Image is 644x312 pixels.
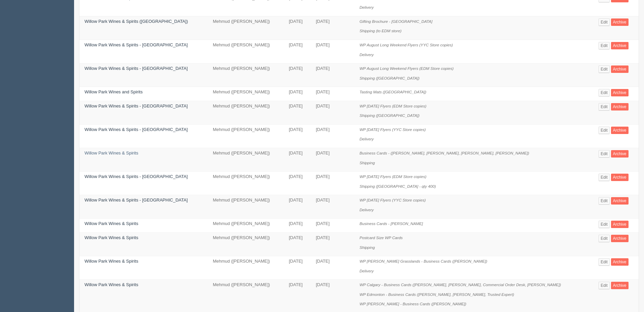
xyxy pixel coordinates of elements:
td: [DATE] [311,101,354,124]
i: WP [PERSON_NAME] Grasslands - Business Cards ([PERSON_NAME]) [360,259,487,263]
td: [DATE] [311,40,354,63]
a: Archive [611,89,629,96]
i: WP [DATE] Flyers (YYC Store copies) [360,127,426,132]
td: Mehmud ([PERSON_NAME]) [208,124,284,148]
a: Archive [611,174,629,181]
i: Delivery [360,137,374,141]
a: Archive [611,42,629,49]
td: Mehmud ([PERSON_NAME]) [208,195,284,219]
a: Willow Park Wines & Spirits ([GEOGRAPHIC_DATA]) [84,19,188,24]
td: [DATE] [284,87,311,101]
i: Delivery [360,52,374,57]
a: Edit [599,65,610,73]
a: Willow Park Wines & Spirits - [GEOGRAPHIC_DATA] [84,127,188,132]
td: [DATE] [311,232,354,256]
td: [DATE] [311,195,354,219]
td: Mehmud ([PERSON_NAME]) [208,40,284,63]
td: [DATE] [284,124,311,148]
a: Archive [611,258,629,266]
td: [DATE] [311,148,354,172]
i: WP [DATE] Flyers (EDM Store copies) [360,104,427,108]
i: WP Edmonton - Business Cards ([PERSON_NAME], [PERSON_NAME], Trusted Expert) [360,292,514,297]
td: Mehmud ([PERSON_NAME]) [208,16,284,40]
a: Willow Park Wines & Spirits - [GEOGRAPHIC_DATA] [84,66,188,71]
td: Mehmud ([PERSON_NAME]) [208,87,284,101]
a: Edit [599,174,610,181]
i: Business Cards - ([PERSON_NAME], [PERSON_NAME], [PERSON_NAME], [PERSON_NAME]) [360,151,529,155]
td: [DATE] [311,124,354,148]
a: Archive [611,65,629,73]
td: [DATE] [284,40,311,63]
a: Edit [599,258,610,266]
a: Archive [611,282,629,289]
a: Edit [599,150,610,158]
td: [DATE] [311,87,354,101]
i: Delivery [360,208,374,212]
td: [DATE] [284,256,311,280]
td: Mehmud ([PERSON_NAME]) [208,256,284,280]
a: Archive [611,235,629,242]
i: WP Calgary - Business Cards ([PERSON_NAME], [PERSON_NAME], Commercial Order Desk, [PERSON_NAME]) [360,282,561,287]
a: Edit [599,103,610,110]
td: [DATE] [311,172,354,195]
a: Willow Park Wines & Spirits - [GEOGRAPHIC_DATA] [84,197,188,203]
a: Edit [599,127,610,134]
a: Archive [611,150,629,158]
a: Archive [611,221,629,228]
td: [DATE] [284,232,311,256]
td: [DATE] [311,256,354,280]
i: Shipping [360,245,375,250]
td: Mehmud ([PERSON_NAME]) [208,219,284,233]
a: Edit [599,235,610,242]
td: Mehmud ([PERSON_NAME]) [208,232,284,256]
a: Willow Park Wines & Spirits [84,221,138,226]
td: [DATE] [284,195,311,219]
i: WP August Long Weekend Flyers (YYC Store copies) [360,43,453,47]
i: Delivery [360,269,374,273]
a: Edit [599,89,610,96]
i: Delivery [360,5,374,9]
a: Willow Park Wines & Spirits - [GEOGRAPHIC_DATA] [84,42,188,47]
a: Archive [611,103,629,110]
a: Edit [599,42,610,49]
a: Edit [599,197,610,205]
a: Archive [611,18,629,26]
td: Mehmud ([PERSON_NAME]) [208,172,284,195]
td: Mehmud ([PERSON_NAME]) [208,148,284,172]
a: Willow Park Wines & Spirits [84,150,138,155]
td: [DATE] [284,148,311,172]
a: Willow Park Wines & Spirits [84,282,138,287]
i: Tasting Mats ([GEOGRAPHIC_DATA]) [360,90,427,94]
i: Business Cards - [PERSON_NAME] [360,221,423,226]
i: Shipping ([GEOGRAPHIC_DATA]) [360,76,419,80]
i: Gifting Brochure - [GEOGRAPHIC_DATA] [360,19,433,24]
td: [DATE] [284,172,311,195]
i: Shipping ([GEOGRAPHIC_DATA] - qty 400) [360,184,436,188]
i: Shipping ([GEOGRAPHIC_DATA]) [360,113,419,118]
i: WP August Long Weekend Flyers (EDM Store copies) [360,66,454,71]
td: Mehmud ([PERSON_NAME]) [208,63,284,87]
a: Willow Park Wines & Spirits [84,259,138,264]
i: Shipping [360,161,375,165]
a: Willow Park Wines and Spirits [84,89,143,94]
td: [DATE] [284,219,311,233]
i: Postcard Size WP Cards [360,235,403,240]
i: WP [DATE] Flyers (EDM Store copies) [360,174,427,179]
td: [DATE] [284,101,311,124]
a: Archive [611,197,629,205]
a: Edit [599,221,610,228]
td: [DATE] [284,63,311,87]
td: [DATE] [311,219,354,233]
td: [DATE] [311,16,354,40]
a: Archive [611,127,629,134]
td: [DATE] [311,63,354,87]
a: Edit [599,282,610,289]
a: Willow Park Wines & Spirits - [GEOGRAPHIC_DATA] [84,103,188,108]
a: Willow Park Wines & Spirits - [GEOGRAPHIC_DATA] [84,174,188,179]
a: Edit [599,18,610,26]
i: Shipping (to EDM store) [360,29,402,33]
i: WP [PERSON_NAME] - Business Cards ([PERSON_NAME]) [360,302,466,306]
i: WP [DATE] Flyers (YYC Store copies) [360,198,426,202]
td: Mehmud ([PERSON_NAME]) [208,101,284,124]
td: [DATE] [284,16,311,40]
